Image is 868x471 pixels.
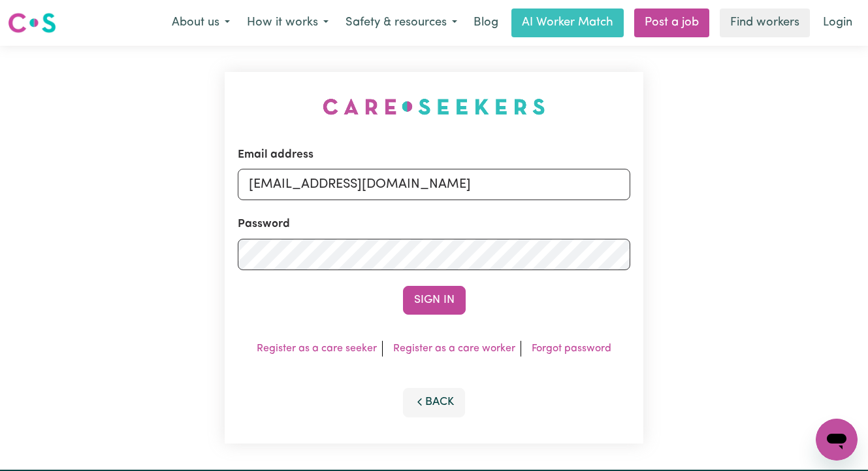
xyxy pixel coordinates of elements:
[403,286,466,315] button: Sign In
[163,9,238,37] button: About us
[511,9,624,37] a: AI Worker Match
[8,11,56,35] img: Careseekers logo
[238,216,290,233] label: Password
[816,419,858,461] iframe: Button to launch messaging window
[532,343,611,354] a: Forgot password
[337,9,466,37] button: Safety & resources
[466,9,506,37] a: Blog
[238,147,313,164] label: Email address
[257,343,377,354] a: Register as a care seeker
[238,9,337,37] button: How it works
[720,9,810,37] a: Find workers
[815,9,860,37] a: Login
[403,388,466,417] button: Back
[393,343,515,354] a: Register as a care worker
[8,8,56,38] a: Careseekers logo
[634,9,709,37] a: Post a job
[238,169,630,200] input: Email address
